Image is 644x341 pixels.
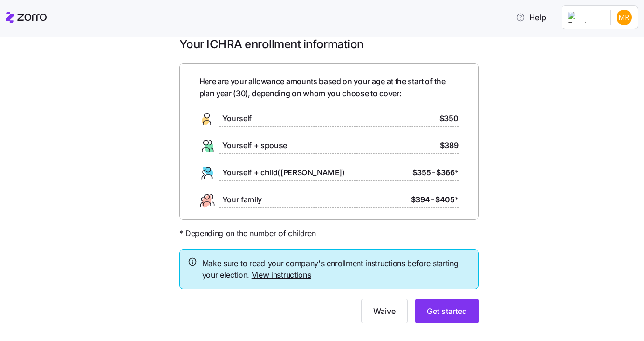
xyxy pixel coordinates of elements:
button: Get started [415,299,479,323]
span: Yourself [222,113,252,125]
span: $366 [436,167,458,179]
span: Yourself + spouse [222,140,288,152]
img: Employer logo [568,12,603,23]
span: - [431,194,434,206]
span: Help [516,12,546,23]
button: Waive [361,299,408,323]
span: $350 [439,113,459,125]
img: 006421a36742be2ce30e0ec1657174d9 [617,10,632,25]
span: - [432,167,435,179]
span: Here are your allowance amounts based on your age at the start of the plan year ( 30 ), depending... [199,75,459,99]
span: Make sure to read your company's enrollment instructions before starting your election. [202,257,470,282]
span: Yourself + child([PERSON_NAME]) [222,167,345,179]
span: Your family [222,194,262,206]
button: Help [508,8,554,27]
span: $394 [411,194,430,206]
span: $355 [412,167,431,179]
span: Waive [373,305,396,317]
a: View instructions [252,270,311,280]
span: $389 [440,140,459,152]
span: Get started [427,305,467,317]
h1: Your ICHRA enrollment information [179,37,479,52]
span: * Depending on the number of children [179,227,316,240]
span: $405 [435,194,458,206]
